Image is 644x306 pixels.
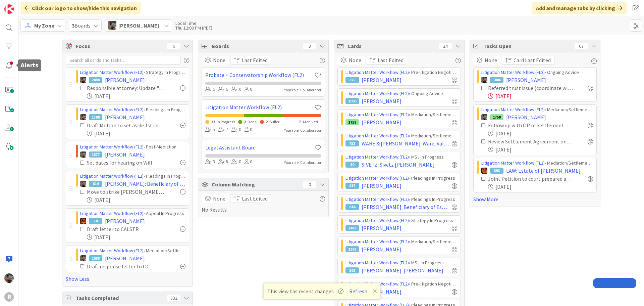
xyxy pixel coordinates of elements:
[205,71,314,79] a: Probate + Conservatorship Workflow (FL2)
[4,273,14,283] img: MW
[80,114,86,120] img: MW
[105,113,145,121] span: [PERSON_NAME]
[66,275,189,283] a: Show Less
[218,158,228,166] div: 8
[362,182,401,190] span: [PERSON_NAME]
[230,194,271,203] button: Last Edited
[345,162,359,168] div: 80
[345,69,457,76] div: › Pre-litigation Negotiation
[303,181,316,188] div: 0
[481,77,487,83] img: MW
[202,194,325,214] div: No Results
[231,158,241,166] div: 0
[80,69,144,75] a: Litigation Matter Workflow (FL2)
[105,180,185,188] span: [PERSON_NAME]: Beneficiary of Estate
[80,77,86,83] img: MW
[378,56,404,64] span: Last Edited
[345,183,359,189] div: 617
[80,143,185,150] div: › Post-Mediation
[80,106,185,113] div: › Pleadings In Progress
[175,26,212,30] div: Thu 12:00 PM (PDT)
[345,132,457,139] div: › Mediation/Settlement in Progress
[87,233,185,241] div: [DATE]
[345,246,359,252] div: 1388
[514,56,551,64] span: Card Last Edited
[80,247,185,254] div: › Mediation/Settlement in Progress
[213,194,225,203] span: None
[4,4,14,14] img: Visit kanbanzone.com
[167,43,180,49] div: 6
[167,295,180,301] div: 332
[345,140,359,146] div: 753
[347,287,370,296] button: Refresh
[345,281,409,287] a: Litigation Matter Workflow (FL2)
[345,238,409,245] a: Litigation Matter Workflow (FL2)
[490,77,503,83] div: 1006
[366,56,407,64] button: Last Edited
[89,114,102,120] div: 1796
[76,42,162,50] span: Focus
[345,196,409,202] a: Litigation Matter Workflow (FL2)
[349,56,361,64] span: None
[439,43,452,49] div: 24
[245,126,252,133] div: 0
[345,154,457,161] div: › MSJ In Progress
[345,77,359,83] div: 66
[345,133,409,139] a: Litigation Matter Workflow (FL2)
[80,173,144,179] a: Litigation Matter Workflow (FL2)
[284,127,321,133] div: Your role: Collaborator
[485,56,497,64] span: None
[345,175,409,181] a: Litigation Matter Workflow (FL2)
[345,238,457,245] div: › Mediation/Settlement in Progress
[481,114,487,120] img: MW
[230,56,271,64] button: Last Edited
[72,22,74,29] b: 3
[488,145,593,154] div: [DATE]
[303,43,316,49] div: 3
[4,292,14,302] div: R
[488,137,573,145] div: Review Settlement Agreement once rec'd from OP
[345,90,457,97] div: › Ongoing Advice
[345,119,359,125] div: 1758
[345,154,409,160] a: Litigation Matter Workflow (FL2)
[205,103,314,111] a: Litigation Matter Workflow (FL2)
[362,139,449,147] span: WARE & [PERSON_NAME]: Ware, Valdez, ORC-KF1 vs. Horpestad, [GEOGRAPHIC_DATA] and [GEOGRAPHIC_DATA]
[506,167,581,175] span: LAW: Estate of [PERSON_NAME]
[80,248,144,254] a: Litigation Matter Workflow (FL2)
[345,217,409,223] a: Litigation Matter Workflow (FL2)
[362,288,401,296] span: [PERSON_NAME]
[266,119,268,124] span: 2
[89,255,102,261] div: 1688
[87,188,165,196] div: Move to strike [PERSON_NAME] objection
[80,210,185,217] div: › Appeal In Progress
[105,150,145,159] span: [PERSON_NAME]
[481,106,545,113] a: Litigation Matter Workflow (FL2)
[488,183,593,191] div: [DATE]
[205,143,314,151] a: Legal Assistant Board
[269,119,279,124] span: Buffer
[345,280,457,288] div: › Pre-litigation Negotiation
[345,260,409,266] a: Litigation Matter Workflow (FL2)
[284,160,321,166] div: Your role: Collaborator
[34,21,54,30] span: My Zone
[212,180,300,188] span: Column Watching
[89,218,102,224] div: 70
[87,84,165,92] div: Responsible attorney: Update "Next Deadline" field on this card (if applicable)
[481,106,593,113] div: › Mediation/Settlement in Progress
[362,203,449,211] span: [PERSON_NAME]: Beneficiary of Estate
[89,77,102,83] div: 2488
[87,196,185,204] div: [DATE]
[108,21,116,30] img: MW
[211,119,215,124] span: 22
[87,121,165,129] div: Draft Motion to set aside 1st contempt
[218,86,228,93] div: 6
[481,168,487,174] img: TR
[218,126,228,133] div: 7
[80,106,144,113] a: Litigation Matter Workflow (FL2)
[362,76,401,84] span: [PERSON_NAME]
[87,159,164,167] div: Set dates for hearing on Will
[89,151,102,158] div: 1877
[87,225,158,233] div: Draft letter to CALSTR
[345,90,409,96] a: Litigation Matter Workflow (FL2)
[205,126,215,133] div: 5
